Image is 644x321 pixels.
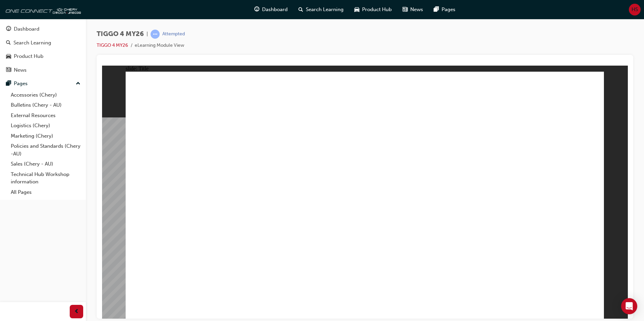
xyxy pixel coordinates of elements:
[249,3,293,16] a: guage-iconDashboard
[8,169,83,187] a: Technical Hub Workshop information
[621,298,637,314] div: Open Intercom Messenger
[6,53,11,60] span: car-icon
[354,5,359,14] span: car-icon
[14,80,28,87] div: Pages
[97,30,144,38] span: TIGGO 4 MY26
[3,3,81,16] img: oneconnect
[434,5,439,14] span: pages-icon
[151,30,160,39] span: learningRecordVerb_ATTEMPT-icon
[14,52,43,60] div: Product Hub
[362,6,392,13] span: Product Hub
[3,50,83,63] a: Product Hub
[349,3,397,16] a: car-iconProduct Hub
[397,3,428,16] a: news-iconNews
[6,81,11,87] span: pages-icon
[442,6,455,13] span: Pages
[410,6,423,13] span: News
[629,4,641,15] button: HS
[3,37,83,49] a: Search Learning
[74,308,79,316] span: prev-icon
[8,110,83,121] a: External Resources
[162,31,185,37] div: Attempted
[8,159,83,169] a: Sales (Chery - AU)
[6,67,11,73] span: news-icon
[8,120,83,131] a: Logistics (Chery)
[76,79,80,88] span: up-icon
[262,6,288,13] span: Dashboard
[306,6,344,13] span: Search Learning
[632,6,638,13] span: HS
[428,3,461,16] a: pages-iconPages
[13,39,51,47] div: Search Learning
[97,42,128,48] a: TIGGO 4 MY26
[3,23,83,35] a: Dashboard
[6,40,11,46] span: search-icon
[293,3,349,16] a: search-iconSearch Learning
[8,100,83,110] a: Bulletins (Chery - AU)
[3,64,83,76] a: News
[14,25,39,33] div: Dashboard
[8,187,83,198] a: All Pages
[254,5,259,14] span: guage-icon
[8,90,83,100] a: Accessories (Chery)
[8,141,83,159] a: Policies and Standards (Chery -AU)
[14,66,27,74] div: News
[8,131,83,141] a: Marketing (Chery)
[6,26,11,32] span: guage-icon
[402,5,408,14] span: news-icon
[3,77,83,90] button: Pages
[298,5,303,14] span: search-icon
[147,30,148,38] span: |
[135,42,184,49] li: eLearning Module View
[3,22,83,77] button: DashboardSearch LearningProduct HubNews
